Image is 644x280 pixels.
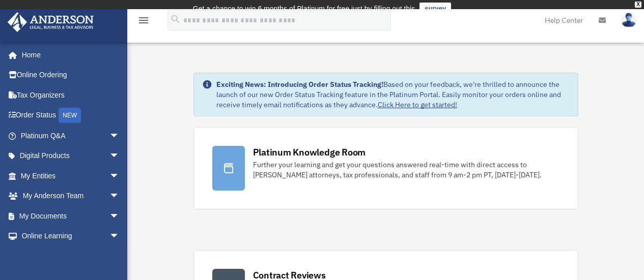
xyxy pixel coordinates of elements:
[7,85,135,105] a: Tax Organizers
[7,146,135,166] a: Digital Productsarrow_drop_down
[7,186,135,206] a: My Anderson Teamarrow_drop_down
[253,160,559,180] div: Further your learning and get your questions answered real-time with direct access to [PERSON_NAM...
[109,206,130,227] span: arrow_drop_down
[193,3,415,15] div: Get a chance to win 6 months of Platinum for free just by filling out this
[216,80,383,89] strong: Exciting News: Introducing Order Status Tracking!
[170,14,181,25] i: search
[635,2,641,8] div: close
[7,126,135,146] a: Platinum Q&Aarrow_drop_down
[253,146,366,159] div: Platinum Knowledge Room
[137,14,150,26] i: menu
[109,166,130,186] span: arrow_drop_down
[621,13,636,27] img: User Pic
[5,12,97,32] img: Anderson Advisors Platinum Portal
[7,45,130,65] a: Home
[7,226,135,246] a: Online Learningarrow_drop_down
[59,108,81,123] div: NEW
[193,127,578,209] a: Platinum Knowledge Room Further your learning and get your questions answered real-time with dire...
[7,65,135,85] a: Online Ordering
[109,186,130,207] span: arrow_drop_down
[216,79,570,110] div: Based on your feedback, we're thrilled to announce the launch of our new Order Status Tracking fe...
[109,226,130,247] span: arrow_drop_down
[7,166,135,186] a: My Entitiesarrow_drop_down
[109,126,130,146] span: arrow_drop_down
[7,105,135,126] a: Order StatusNEW
[7,206,135,226] a: My Documentsarrow_drop_down
[137,18,150,26] a: menu
[378,100,457,109] a: Click Here to get started!
[419,3,451,15] a: survey
[109,146,130,167] span: arrow_drop_down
